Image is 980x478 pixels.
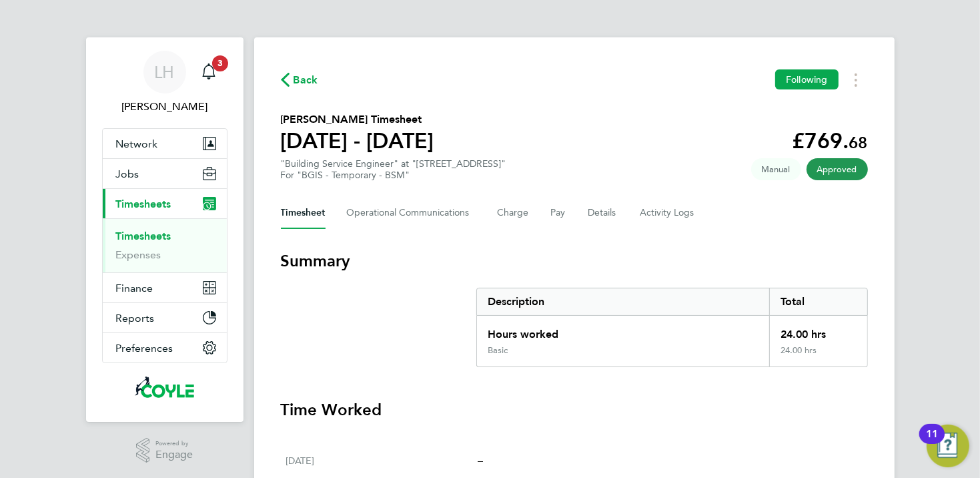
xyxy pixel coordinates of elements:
[640,197,696,229] button: Activity Logs
[849,133,868,152] span: 68
[103,189,227,218] button: Timesheets
[195,51,222,93] a: 3
[488,345,508,356] div: Basic
[294,72,318,88] span: Back
[498,197,530,229] button: Charge
[103,273,227,302] button: Finance
[103,159,227,188] button: Jobs
[769,288,867,315] div: Total
[281,250,868,272] h3: Summary
[477,288,770,315] div: Description
[281,158,506,181] div: "Building Service Engineer" at "[STREET_ADDRESS]"
[347,197,476,229] button: Operational Communications
[103,218,227,272] div: Timesheets
[786,73,827,85] span: Following
[135,377,194,398] img: coyles-logo-retina.png
[116,198,171,210] span: Timesheets
[281,128,434,154] h1: [DATE] - [DATE]
[116,168,139,180] span: Jobs
[103,303,227,332] button: Reports
[927,425,969,467] button: Open Resource Center, 11 new notifications
[281,71,318,88] button: Back
[281,111,434,128] h2: [PERSON_NAME] Timesheet
[844,69,868,90] button: Timesheets Menu
[477,316,770,345] div: Hours worked
[926,434,938,451] div: 11
[212,55,228,71] span: 3
[116,248,161,261] a: Expenses
[102,99,227,115] span: Liam Hargate
[102,51,227,115] a: LH[PERSON_NAME]
[551,197,567,229] button: Pay
[775,69,838,89] button: Following
[155,449,193,461] span: Engage
[155,63,175,81] span: LH
[116,342,173,354] span: Preferences
[281,170,506,181] div: For "BGIS - Temporary - BSM"
[478,454,483,467] span: –
[751,158,801,180] span: This timesheet was manually created.
[116,230,171,242] a: Timesheets
[155,438,193,449] span: Powered by
[793,128,868,154] app-decimal: £769.
[103,129,227,158] button: Network
[103,333,227,363] button: Preferences
[281,399,868,421] h3: Time Worked
[102,377,227,398] a: Go to home page
[116,138,158,150] span: Network
[807,158,868,180] span: This timesheet has been approved.
[281,197,326,229] button: Timesheet
[769,345,867,367] div: 24.00 hrs
[116,312,155,324] span: Reports
[476,288,868,367] div: Summary
[769,316,867,345] div: 24.00 hrs
[588,197,619,229] button: Details
[136,438,193,463] a: Powered byEngage
[86,37,243,422] nav: Main navigation
[286,453,478,469] div: [DATE]
[116,282,153,294] span: Finance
